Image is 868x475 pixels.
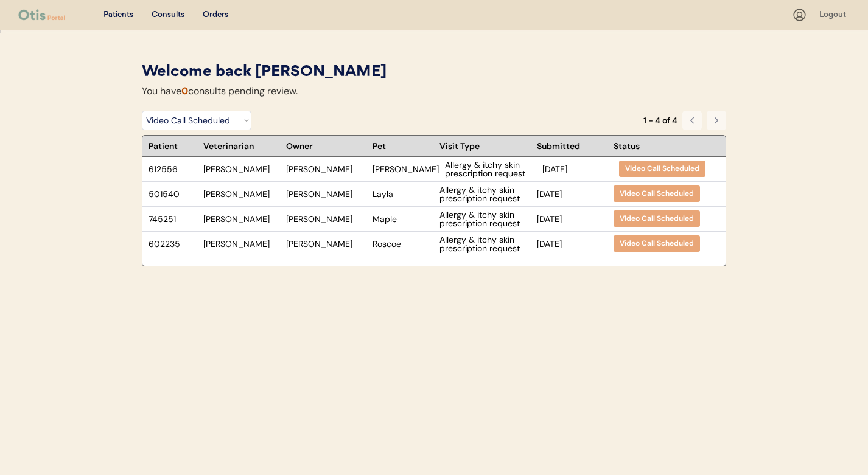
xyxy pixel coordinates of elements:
[439,185,531,203] div: Allergy & itchy skin prescription request
[537,190,607,198] div: [DATE]
[149,240,197,248] div: 602235
[286,165,366,173] div: [PERSON_NAME]
[286,142,366,150] div: Owner
[203,240,280,248] div: [PERSON_NAME]
[439,235,531,252] div: Allergy & itchy skin prescription request
[625,164,699,174] div: Video Call Scheduled
[142,61,726,84] div: Welcome back [PERSON_NAME]
[203,142,280,150] div: Veterinarian
[149,190,197,198] div: 501540
[142,84,298,99] div: You have consults pending review.
[149,165,197,173] div: 612556
[203,215,280,223] div: [PERSON_NAME]
[286,215,366,223] div: [PERSON_NAME]
[286,190,366,198] div: [PERSON_NAME]
[537,215,607,223] div: [DATE]
[373,215,433,223] div: Maple
[620,238,694,249] div: Video Call Scheduled
[614,142,674,150] div: Status
[286,240,366,248] div: [PERSON_NAME]
[181,85,188,97] font: 0
[203,190,280,198] div: [PERSON_NAME]
[149,215,197,223] div: 745251
[537,142,607,150] div: Submitted
[439,142,531,150] div: Visit Type
[445,161,536,178] div: Allergy & itchy skin prescription request
[203,9,228,21] div: Orders
[373,165,439,173] div: [PERSON_NAME]
[819,9,850,21] div: Logout
[373,142,433,150] div: Pet
[537,240,607,248] div: [DATE]
[643,116,677,125] div: 1 - 4 of 4
[149,142,197,150] div: Patient
[373,240,433,248] div: Roscoe
[103,9,133,21] div: Patients
[373,190,433,198] div: Layla
[542,165,613,173] div: [DATE]
[152,9,184,21] div: Consults
[203,165,280,173] div: [PERSON_NAME]
[439,210,531,227] div: Allergy & itchy skin prescription request
[620,213,694,224] div: Video Call Scheduled
[620,189,694,199] div: Video Call Scheduled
